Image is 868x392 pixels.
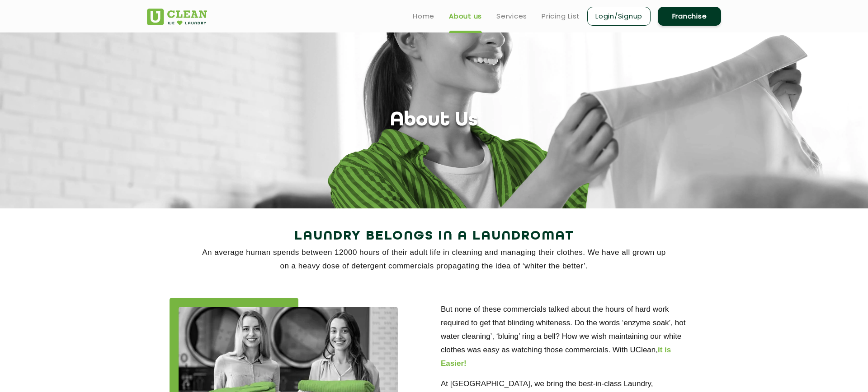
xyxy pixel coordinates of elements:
h2: Laundry Belongs in a Laundromat [147,226,721,247]
a: Services [496,11,527,22]
p: An average human spends between 12000 hours of their adult life in cleaning and managing their cl... [147,246,721,273]
a: Login/Signup [587,7,651,26]
a: About us [449,11,482,22]
a: Home [413,11,434,22]
a: Pricing List [542,11,580,22]
img: UClean Laundry and Dry Cleaning [147,9,207,25]
p: But none of these commercials talked about the hours of hard work required to get that blinding w... [441,303,698,370]
h1: About Us [390,109,478,132]
a: Franchise [658,7,721,26]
